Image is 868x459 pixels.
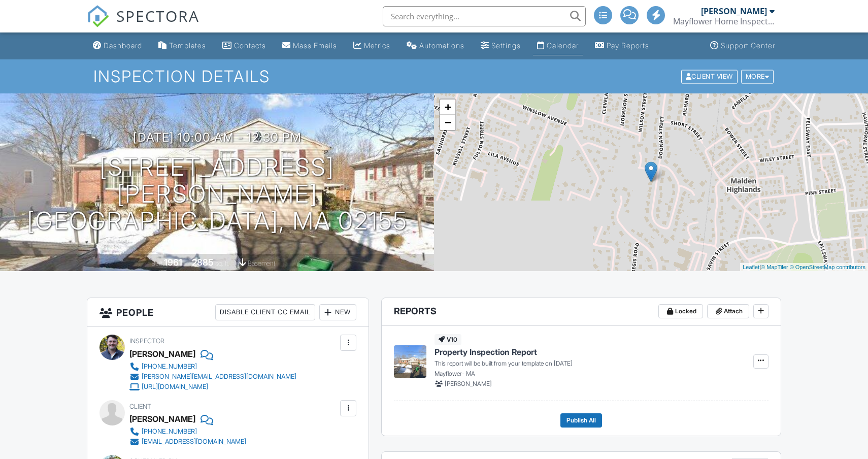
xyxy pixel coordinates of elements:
div: [PERSON_NAME] [129,411,195,427]
a: Leaflet [743,264,759,270]
span: Client [129,403,151,410]
div: New [319,304,356,320]
a: [URL][DOMAIN_NAME] [129,382,296,392]
a: © MapTiler [761,264,788,270]
a: Automations (Advanced) [403,37,469,55]
div: 2885 [192,257,214,268]
div: Mayflower Home Inspection [673,16,775,26]
a: SPECTORA [87,14,199,35]
div: Disable Client CC Email [215,304,315,320]
span: Built [151,259,162,267]
span: SPECTORA [116,5,199,26]
div: Automations [419,41,464,50]
div: Support Center [721,41,775,50]
div: Templates [169,41,206,50]
img: The Best Home Inspection Software - Spectora [87,5,109,27]
div: [PHONE_NUMBER] [142,428,197,436]
div: [URL][DOMAIN_NAME] [142,383,208,391]
a: Settings [477,37,525,55]
h3: [DATE] 10:00 am - 12:30 pm [133,130,302,144]
a: Pay Reports [591,37,653,55]
div: Dashboard [104,41,142,50]
span: Inspector [129,337,164,345]
div: [EMAIL_ADDRESS][DOMAIN_NAME] [142,438,246,446]
h1: [STREET_ADDRESS][PERSON_NAME] [GEOGRAPHIC_DATA], MA 02155 [16,154,418,234]
div: [PERSON_NAME] [129,346,195,362]
a: Metrics [349,37,394,55]
a: Zoom in [440,100,455,115]
a: Dashboard [89,37,146,55]
div: Contacts [234,41,266,50]
a: Support Center [706,37,779,55]
span: basement [248,259,275,267]
div: Metrics [364,41,390,50]
div: Settings [491,41,521,50]
div: More [741,70,774,83]
div: | [740,263,868,272]
a: Zoom out [440,115,455,130]
div: 1961 [164,257,182,268]
a: [PERSON_NAME][EMAIL_ADDRESS][DOMAIN_NAME] [129,372,296,382]
div: Client View [681,70,738,83]
input: Search everything... [383,6,586,26]
div: [PERSON_NAME][EMAIL_ADDRESS][DOMAIN_NAME] [142,373,296,381]
a: © OpenStreetMap contributors [790,264,865,270]
span: sq. ft. [215,259,229,267]
h3: People [87,298,369,327]
a: Client View [680,72,740,80]
div: Pay Reports [607,41,649,50]
a: [PHONE_NUMBER] [129,427,246,437]
div: Calendar [547,41,579,50]
a: [EMAIL_ADDRESS][DOMAIN_NAME] [129,437,246,447]
div: [PERSON_NAME] [701,6,767,16]
a: [PHONE_NUMBER] [129,362,296,372]
a: Contacts [218,37,270,55]
div: Mass Emails [293,41,337,50]
a: Calendar [533,37,583,55]
a: Templates [154,37,210,55]
div: [PHONE_NUMBER] [142,363,197,371]
h1: Inspection Details [93,68,775,85]
a: Mass Emails [278,37,341,55]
